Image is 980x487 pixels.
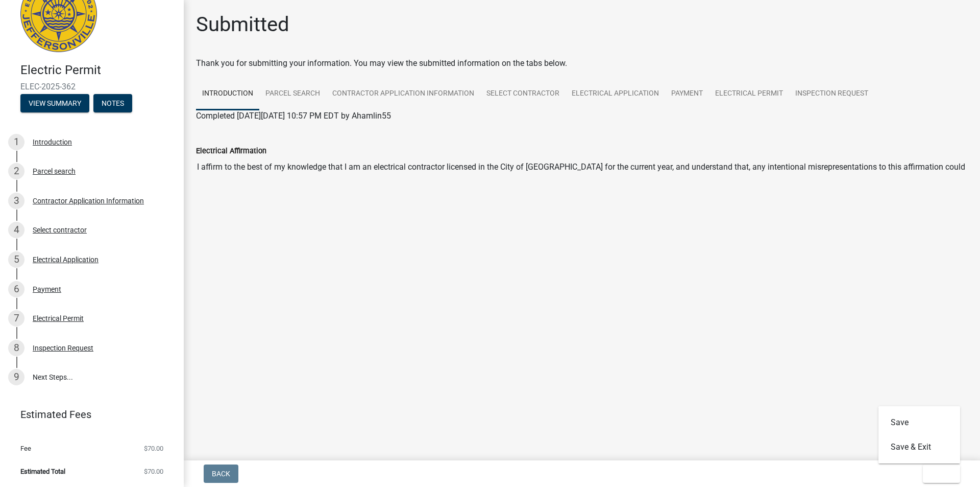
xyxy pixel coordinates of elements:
span: Estimated Total [20,468,65,475]
button: Notes [93,94,132,112]
wm-modal-confirm: Notes [93,100,132,108]
a: Estimated Fees [8,404,167,425]
div: Select contractor [33,226,87,234]
button: Exit [923,465,960,483]
a: Contractor Application Information [326,78,480,110]
div: Thank you for submitting your information. You may view the submitted information on the tabs below. [196,57,968,69]
div: 7 [8,310,24,327]
div: Electrical Application [33,256,99,263]
h1: Submitted [196,12,289,37]
button: Save [878,410,960,435]
a: Introduction [196,78,259,110]
button: View Summary [20,94,89,112]
span: $70.00 [144,468,163,475]
label: Electrical Affirmation [196,148,266,155]
div: Exit [878,406,960,463]
div: Payment [33,286,61,293]
div: 5 [8,251,24,268]
wm-modal-confirm: Summary [20,100,89,108]
button: Back [204,465,238,483]
a: Select contractor [480,78,566,110]
div: 4 [8,222,24,238]
span: ELEC-2025-362 [20,82,163,91]
div: Parcel search [33,168,76,175]
span: Exit [931,470,946,478]
div: 9 [8,369,24,385]
a: Electrical Application [566,78,665,110]
button: Save & Exit [878,435,960,459]
div: Contractor Application Information [33,197,144,204]
a: Inspection Request [789,78,874,110]
span: Back [212,470,230,478]
div: Electrical Permit [33,315,84,322]
div: 8 [8,340,24,356]
a: Parcel search [259,78,326,110]
a: Electrical Permit [709,78,789,110]
div: Introduction [33,138,72,146]
div: 2 [8,163,24,179]
span: Completed [DATE][DATE] 10:57 PM EDT by Ahamlin55 [196,111,391,121]
div: 3 [8,193,24,209]
span: $70.00 [144,445,163,452]
a: Payment [665,78,709,110]
div: 6 [8,281,24,297]
span: Fee [20,445,31,452]
div: 1 [8,134,24,150]
h4: Electric Permit [20,63,176,78]
div: Inspection Request [33,344,93,352]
